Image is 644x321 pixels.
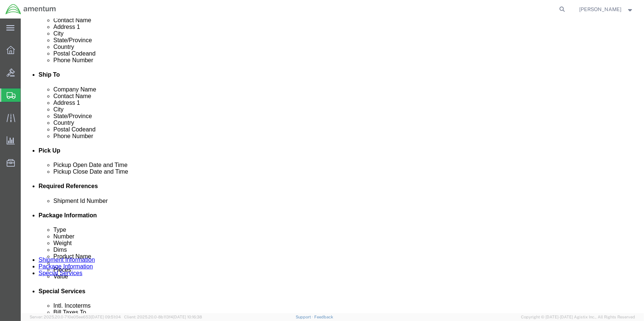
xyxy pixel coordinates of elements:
[5,4,56,15] img: logo
[173,315,202,319] span: [DATE] 10:16:38
[296,315,314,319] a: Support
[580,5,622,13] span: Donald Frederiksen
[314,315,333,319] a: Feedback
[579,5,634,14] button: [PERSON_NAME]
[124,315,202,319] span: Client: 2025.20.0-8b113f4
[521,314,635,320] span: Copyright © [DATE]-[DATE] Agistix Inc., All Rights Reserved
[91,315,121,319] span: [DATE] 09:51:04
[21,19,644,313] iframe: FS Legacy Container
[30,315,121,319] span: Server: 2025.20.0-710e05ee653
